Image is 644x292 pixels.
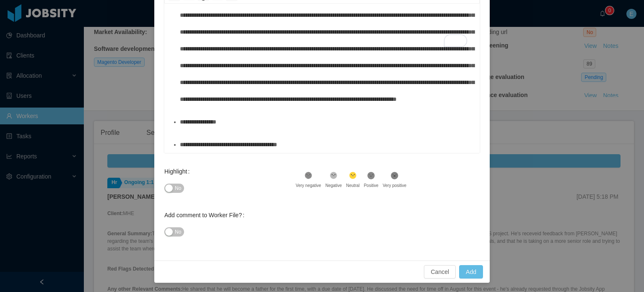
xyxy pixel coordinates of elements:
[325,182,342,189] div: Negative
[383,182,407,189] div: Very positive
[164,168,193,175] label: Highlight
[164,227,184,237] button: Add comment to Worker File?
[459,265,483,279] button: Add
[175,184,181,192] span: No
[424,265,456,279] button: Cancel
[175,228,181,236] span: No
[164,184,184,193] button: Highlight
[364,182,379,189] div: Positive
[164,212,248,218] label: Add comment to Worker File?
[296,182,321,189] div: Very negative
[346,182,359,189] div: Neutral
